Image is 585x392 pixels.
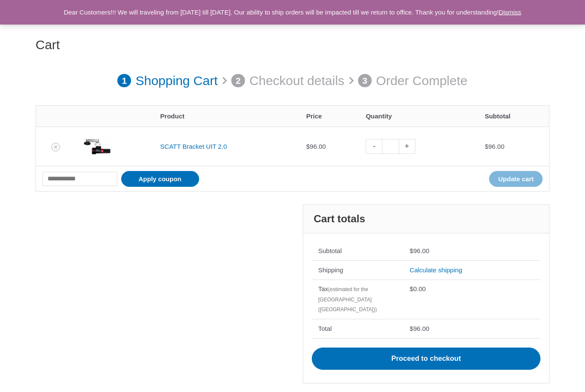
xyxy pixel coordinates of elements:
[410,248,413,255] span: $
[410,248,430,255] bdi: 96.00
[366,139,382,154] a: -
[231,69,344,93] a: 2 Checkout details
[82,132,112,162] img: SCATT Bracket UIT 2.0
[36,38,549,53] h1: Cart
[117,74,131,88] span: 1
[312,261,403,280] th: Shipping
[154,106,300,127] th: Product
[135,69,218,93] p: Shopping Cart
[160,143,227,150] a: SCATT Bracket UIT 2.0
[117,69,218,93] a: 1 Shopping Cart
[312,348,540,370] a: Proceed to checkout
[410,286,426,293] bdi: 0.00
[478,106,549,127] th: Subtotal
[249,69,344,93] p: Checkout details
[300,106,359,127] th: Price
[499,9,522,16] a: Dismiss
[312,319,403,339] th: Total
[312,280,403,320] th: Tax
[410,267,463,274] a: Calculate shipping
[485,143,504,150] bdi: 96.00
[382,139,399,154] input: Product quantity
[410,325,430,333] bdi: 96.00
[318,287,377,313] small: (estimated for the [GEOGRAPHIC_DATA] ([GEOGRAPHIC_DATA]))
[303,205,549,234] h2: Cart totals
[121,171,199,187] button: Apply coupon
[306,143,310,150] span: $
[410,325,413,333] span: $
[485,143,488,150] span: $
[410,286,413,293] span: $
[306,143,326,150] bdi: 96.00
[359,106,478,127] th: Quantity
[312,242,403,261] th: Subtotal
[231,74,245,88] span: 2
[399,139,415,154] a: +
[51,143,60,152] a: Remove SCATT Bracket UIT 2.0 from cart
[489,171,543,187] button: Update cart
